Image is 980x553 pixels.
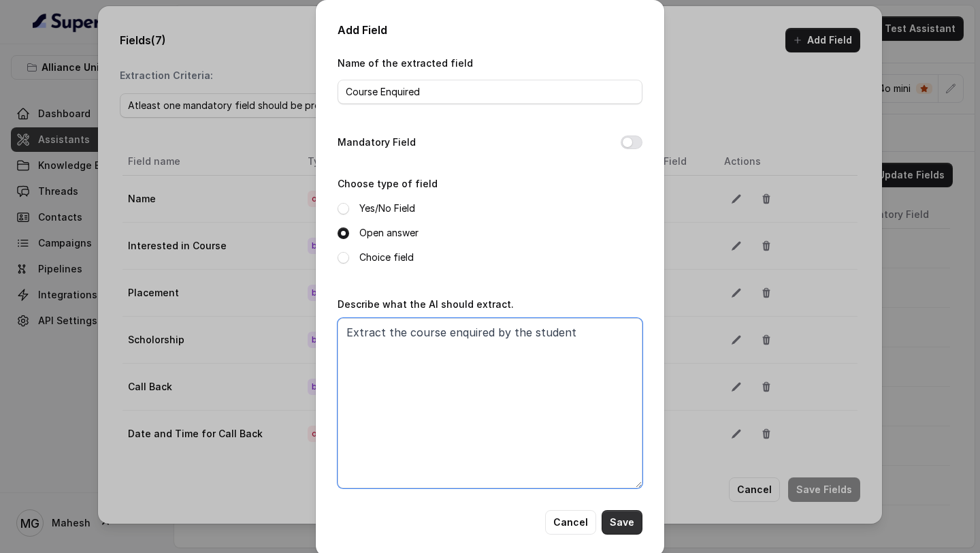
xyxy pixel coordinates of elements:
[338,298,514,310] label: Describe what the AI should extract.
[359,200,415,217] label: Yes/No Field
[338,134,416,151] label: Mandatory Field
[338,57,473,69] label: Name of the extracted field
[338,22,642,38] h2: Add Field
[602,510,642,535] button: Save
[338,178,438,189] label: Choose type of field
[338,318,642,488] textarea: Extract the course enquired by the student
[359,249,414,266] label: Choice field
[359,225,419,241] label: Open answer
[545,510,596,535] button: Cancel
